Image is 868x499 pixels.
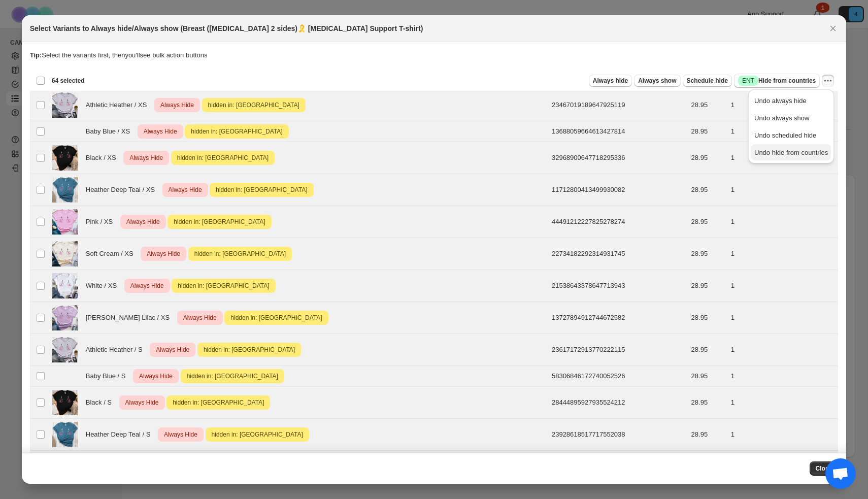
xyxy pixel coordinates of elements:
[688,387,728,419] td: 28.95
[825,458,856,489] div: Chat abierto
[549,270,688,302] td: 21538643378647713943
[549,238,688,270] td: 22734182292314931745
[754,149,828,156] span: Undo hide from countries
[816,464,832,473] span: Close
[158,99,196,111] span: Always Hide
[228,312,324,324] span: hidden in: [GEOGRAPHIC_DATA]
[688,206,728,238] td: 28.95
[86,153,122,163] span: Black / XS
[175,152,271,164] span: hidden in: [GEOGRAPHIC_DATA]
[728,142,839,174] td: 1
[86,281,122,291] span: White / XS
[734,74,820,88] button: SuccessENTHide from countries
[549,302,688,334] td: 13727894912744672582
[688,89,728,121] td: 28.95
[86,429,156,440] span: Heather Deep Teal / S
[754,97,807,105] span: Undo always hide
[176,280,271,292] span: hidden in: [GEOGRAPHIC_DATA]
[826,21,840,36] button: Close
[549,142,688,174] td: 32968900647718295336
[52,337,78,362] img: athletic_grey_1_fdbff817-5c0d-420f-ad80-4d3e0200e779.png
[30,51,42,59] strong: Tip:
[86,313,175,323] span: [PERSON_NAME] Lilac / XS
[549,121,688,142] td: 13688059664613427814
[549,206,688,238] td: 44491212227825278274
[688,419,728,451] td: 28.95
[549,366,688,387] td: 58306846172740052526
[192,248,288,260] span: hidden in: [GEOGRAPHIC_DATA]
[172,216,267,228] span: hidden in: [GEOGRAPHIC_DATA]
[688,451,728,483] td: 28.95
[728,387,839,419] td: 1
[52,241,78,267] img: soft_Cream_1_95e63897-dbed-4742-be57-db88db71a554.png
[688,366,728,387] td: 28.95
[202,344,297,356] span: hidden in: [GEOGRAPHIC_DATA]
[688,302,728,334] td: 28.95
[137,370,175,382] span: Always Hide
[728,174,839,206] td: 1
[52,422,78,447] img: heather_Deep_teal_3822b034-70a9-4172-881d-bc870117f853.png
[549,174,688,206] td: 11712800413499930082
[751,110,831,126] button: Undo always show
[52,390,78,415] img: Black_1_f5de12e4-8894-4af6-bb2e-aeabd9b8e844.png
[52,273,78,298] img: Withe_1_db5f2fe7-e82b-4fe8-89ea-4524e14fb18d.png
[728,302,839,334] td: 1
[86,126,136,137] span: Baby Blue / XS
[162,428,199,441] span: Always Hide
[86,185,160,195] span: Heather Deep Teal / XS
[52,209,78,235] img: pink_1_c0566229-fbbb-4f88-903f-6777c0e97bce.png
[86,345,148,355] span: Athletic Heather / S
[52,145,78,171] img: Black_1_f5de12e4-8894-4af6-bb2e-aeabd9b8e844.png
[751,92,831,109] button: Undo always hide
[189,125,284,138] span: hidden in: [GEOGRAPHIC_DATA]
[86,217,118,227] span: Pink / XS
[742,77,754,85] span: ENT
[52,305,78,330] img: Heather_prims_Lilac_ca207d9b-08f8-4a0e-93db-272c3386428e.png
[145,248,182,260] span: Always Hide
[86,371,131,381] span: Baby Blue / S
[52,77,85,85] span: 64 selected
[688,174,728,206] td: 28.95
[728,419,839,451] td: 1
[688,334,728,366] td: 28.95
[549,89,688,121] td: 23467019189647925119
[751,127,831,143] button: Undo scheduled hide
[810,461,839,476] button: Close
[751,144,831,160] button: Undo hide from countries
[549,419,688,451] td: 23928618517717552038
[728,451,839,483] td: 1
[123,396,161,409] span: Always Hide
[683,75,732,87] button: Schedule hide
[593,77,628,85] span: Always hide
[688,270,728,302] td: 28.95
[86,100,153,110] span: Athletic Heather / XS
[728,238,839,270] td: 1
[214,184,309,196] span: hidden in: [GEOGRAPHIC_DATA]
[30,50,839,60] p: Select the variants first, then you'll see bulk action buttons
[754,114,809,122] span: Undo always show
[127,152,165,164] span: Always Hide
[52,92,78,118] img: athletic_grey_1_fdbff817-5c0d-420f-ad80-4d3e0200e779.png
[166,184,204,196] span: Always Hide
[589,75,632,87] button: Always hide
[52,177,78,203] img: heather_Deep_teal_3822b034-70a9-4172-881d-bc870117f853.png
[30,23,423,34] h2: Select Variants to Always hide/Always show (Breast ([MEDICAL_DATA] 2 sides)🎗️ [MEDICAL_DATA] Supp...
[86,249,139,259] span: Soft Cream / XS
[549,387,688,419] td: 28444895927935524212
[206,99,302,111] span: hidden in: [GEOGRAPHIC_DATA]
[688,238,728,270] td: 28.95
[728,121,839,142] td: 1
[154,344,191,356] span: Always Hide
[549,334,688,366] td: 23617172913770222115
[549,451,688,483] td: 65420421238956663357
[687,77,728,85] span: Schedule hide
[688,142,728,174] td: 28.95
[638,77,676,85] span: Always show
[86,397,117,408] span: Black / S
[728,366,839,387] td: 1
[124,216,162,228] span: Always Hide
[754,131,816,139] span: Undo scheduled hide
[728,270,839,302] td: 1
[728,206,839,238] td: 1
[728,89,839,121] td: 1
